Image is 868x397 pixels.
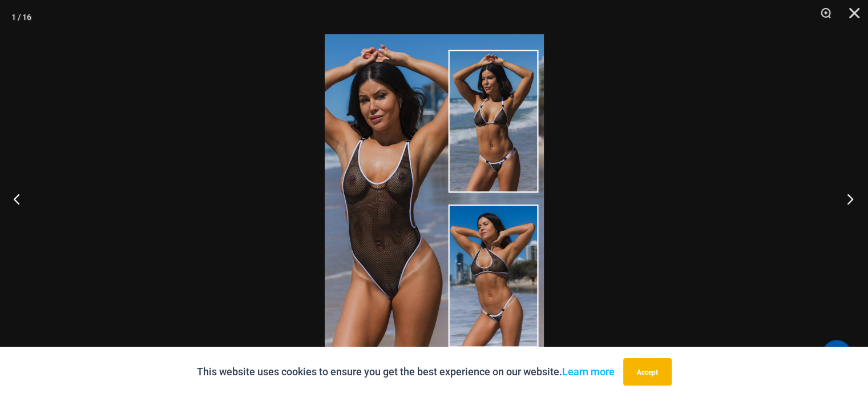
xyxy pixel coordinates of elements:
[825,170,868,227] button: Next
[11,9,31,26] div: 1 / 16
[197,363,615,380] p: This website uses cookies to ensure you get the best experience on our website.
[562,366,615,378] a: Learn more
[623,358,672,386] button: Accept
[325,34,544,363] img: Collection Pack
